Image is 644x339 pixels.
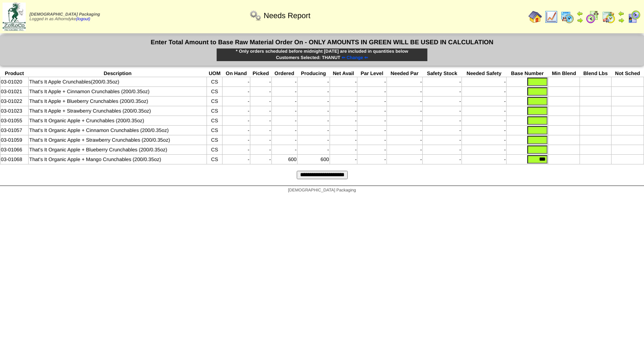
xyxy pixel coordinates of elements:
[249,9,262,22] img: workflow.png
[223,126,250,135] td: -
[250,116,271,126] td: -
[357,87,386,97] td: -
[271,97,297,106] td: -
[330,70,357,77] th: Net Avail
[0,97,29,106] td: 03-01022
[223,155,250,164] td: -
[3,3,26,31] img: zoroco-logo-small.webp
[297,106,330,116] td: -
[423,116,462,126] td: -
[340,55,368,60] a: ⇐ Change ⇐
[462,87,506,97] td: -
[297,135,330,145] td: -
[462,135,506,145] td: -
[223,70,250,77] th: On Hand
[506,70,548,77] th: Base Number
[462,106,506,116] td: -
[618,17,625,24] img: arrowright.gif
[330,77,357,87] td: -
[386,116,422,126] td: -
[330,145,357,155] td: -
[0,155,29,164] td: 03-01068
[271,145,297,155] td: -
[462,155,506,164] td: -
[271,126,297,135] td: -
[250,87,271,97] td: -
[250,97,271,106] td: -
[0,145,29,155] td: 03-01066
[561,10,574,24] img: calendarprod.gif
[207,97,223,106] td: CS
[462,77,506,87] td: -
[386,87,422,97] td: -
[462,145,506,155] td: -
[223,87,250,97] td: -
[386,155,422,164] td: -
[297,145,330,155] td: -
[207,155,223,164] td: CS
[30,12,100,17] span: [DEMOGRAPHIC_DATA] Packaging
[250,135,271,145] td: -
[618,10,625,17] img: arrowleft.gif
[76,17,90,22] a: (logout)
[386,106,422,116] td: -
[207,116,223,126] td: CS
[223,77,250,87] td: -
[0,126,29,135] td: 03-01057
[250,77,271,87] td: -
[207,135,223,145] td: CS
[0,135,29,145] td: 03-01059
[612,70,644,77] th: Not Sched
[462,126,506,135] td: -
[357,70,386,77] th: Par Level
[423,97,462,106] td: -
[602,10,615,24] img: calendarinout.gif
[357,106,386,116] td: -
[297,126,330,135] td: -
[29,116,207,126] td: That's It Organic Apple + Crunchables (200/0.35oz)
[271,70,297,77] th: Ordered
[207,87,223,97] td: CS
[577,10,583,17] img: arrowleft.gif
[207,106,223,116] td: CS
[357,116,386,126] td: -
[250,155,271,164] td: -
[223,106,250,116] td: -
[357,145,386,155] td: -
[271,116,297,126] td: -
[423,87,462,97] td: -
[423,135,462,145] td: -
[423,155,462,164] td: -
[29,70,207,77] th: Description
[297,70,330,77] th: Producing
[297,87,330,97] td: -
[250,70,271,77] th: Picked
[577,17,583,24] img: arrowright.gif
[0,77,29,87] td: 03-01020
[341,55,368,60] span: ⇐ Change ⇐
[462,97,506,106] td: -
[529,10,542,24] img: home.gif
[330,135,357,145] td: -
[0,116,29,126] td: 03-01055
[357,155,386,164] td: -
[423,145,462,155] td: -
[297,155,330,164] td: 600
[207,145,223,155] td: CS
[423,70,462,77] th: Safety Stock
[29,155,207,164] td: That's It Organic Apple + Mango Crunchables (200/0.35oz)
[357,135,386,145] td: -
[250,126,271,135] td: -
[586,10,599,24] img: calendarblend.gif
[271,106,297,116] td: -
[580,70,611,77] th: Blend Lbs
[627,10,641,24] img: calendarcustomer.gif
[29,77,207,87] td: That's It Apple Crunchables(200/0.35oz)
[29,97,207,106] td: That's It Apple + Blueberry Crunchables (200/0.35oz)
[223,145,250,155] td: -
[297,77,330,87] td: -
[462,70,506,77] th: Needed Safety
[0,87,29,97] td: 03-01021
[29,126,207,135] td: That's It Organic Apple + Cinnamon Crunchables (200/0.35oz)
[386,145,422,155] td: -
